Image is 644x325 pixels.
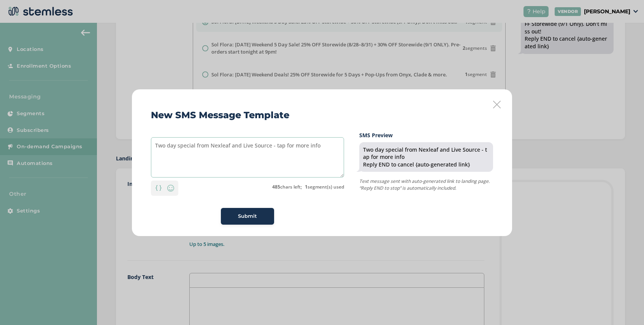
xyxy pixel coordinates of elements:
img: icon-brackets-fa390dc5.svg [155,185,162,190]
div: Two day special from Nexleaf and Live Source - tap for more info Reply END to cancel {auto-genera... [363,146,489,168]
label: chars left; [272,184,302,190]
button: Submit [221,208,274,225]
p: Text message sent with auto-generated link to landing page. “Reply END to stop” is automatically ... [359,178,493,192]
label: SMS Preview [359,131,493,139]
img: icon-smiley-d6edb5a7.svg [166,184,175,193]
iframe: Chat Widget [606,289,644,325]
strong: 485 [272,184,280,190]
label: segment(s) used [305,184,344,190]
h2: New SMS Message Template [151,108,289,122]
strong: 1 [305,184,308,190]
span: Submit [238,212,257,220]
